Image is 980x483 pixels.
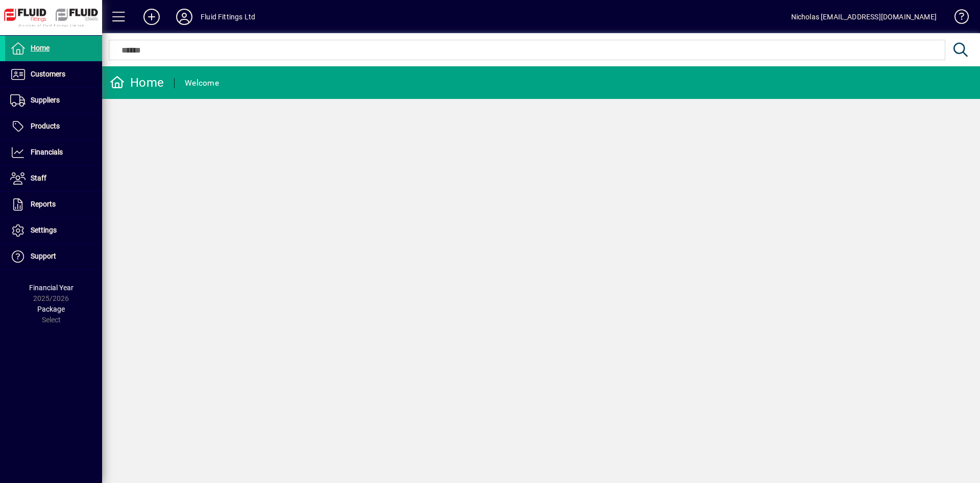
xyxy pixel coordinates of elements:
span: Settings [31,226,57,234]
span: Suppliers [31,96,60,104]
div: Nicholas [EMAIL_ADDRESS][DOMAIN_NAME] [791,9,937,25]
span: Financial Year [29,284,73,292]
div: Welcome [185,75,219,91]
div: Home [110,74,164,91]
span: Products [31,122,60,130]
a: Suppliers [5,88,102,113]
a: Financials [5,140,102,165]
div: Fluid Fittings Ltd [201,9,255,25]
span: Reports [31,200,56,208]
span: Staff [31,174,46,182]
span: Customers [31,70,65,78]
a: Knowledge Base [947,2,967,35]
button: Profile [168,8,201,26]
a: Support [5,244,102,269]
span: Support [31,252,56,260]
a: Customers [5,62,102,87]
button: Add [135,8,168,26]
a: Settings [5,218,102,243]
span: Package [37,305,65,313]
a: Staff [5,166,102,191]
a: Reports [5,192,102,217]
span: Home [31,44,50,52]
a: Products [5,114,102,139]
span: Financials [31,148,63,156]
